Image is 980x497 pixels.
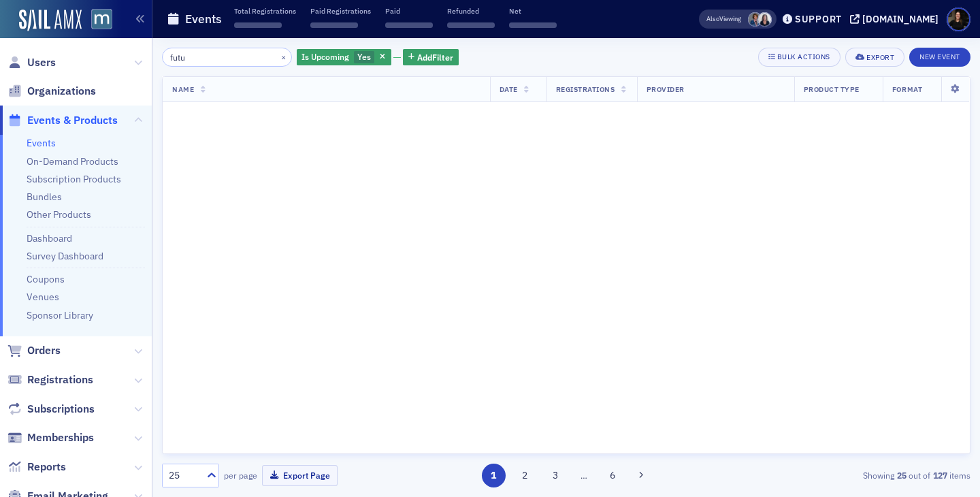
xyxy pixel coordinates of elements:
span: Kelly Brown [757,12,772,27]
button: New Event [909,48,970,67]
span: Format [892,84,922,94]
a: Subscription Products [27,173,121,185]
p: Refunded [447,6,495,16]
button: Export Page [262,465,338,486]
div: [DOMAIN_NAME] [862,13,938,25]
p: Paid [385,6,433,16]
span: ‌ [385,22,433,28]
a: Events & Products [7,113,118,128]
a: Subscriptions [7,402,95,417]
label: per page [224,469,257,481]
span: Orders [27,343,61,358]
span: Events & Products [27,113,118,128]
span: Product Type [804,84,860,94]
span: Add Filter [417,51,453,63]
button: 1 [482,464,506,487]
p: Net [509,6,557,16]
span: … [574,469,593,481]
a: Registrations [7,372,93,387]
span: ‌ [310,22,358,28]
span: Date [500,84,518,94]
span: Name [172,84,194,94]
span: Provider [647,84,685,94]
a: New Event [909,50,970,62]
span: Users [27,55,56,70]
a: Memberships [7,430,94,445]
span: Reports [27,460,66,475]
div: Showing out of items [710,469,970,481]
span: Is Upcoming [301,51,349,62]
a: Sponsor Library [27,309,93,321]
span: ‌ [234,22,282,28]
a: Other Products [27,208,91,221]
a: View Homepage [82,9,112,32]
a: Survey Dashboard [27,250,103,262]
img: SailAMX [91,9,112,30]
button: 6 [601,464,625,487]
span: Registrations [556,84,615,94]
p: Paid Registrations [310,6,371,16]
a: Reports [7,460,66,475]
span: Memberships [27,430,94,445]
div: 25 [169,468,199,483]
span: Subscriptions [27,402,95,417]
strong: 127 [930,469,949,481]
div: Export [866,54,894,61]
a: Coupons [27,273,65,285]
p: Total Registrations [234,6,296,16]
span: ‌ [509,22,557,28]
div: Bulk Actions [777,53,830,61]
div: Yes [297,49,391,66]
button: AddFilter [403,49,459,66]
span: Chris Dougherty [748,12,762,27]
a: Orders [7,343,61,358]
button: × [278,50,290,63]
a: Organizations [7,84,96,99]
button: 2 [512,464,536,487]
span: ‌ [447,22,495,28]
span: Registrations [27,372,93,387]
span: Yes [357,51,371,62]
a: Venues [27,291,59,303]
button: Bulk Actions [758,48,840,67]
strong: 25 [894,469,909,481]
div: Also [706,14,719,23]
span: Organizations [27,84,96,99]
h1: Events [185,11,222,27]
button: 3 [544,464,568,487]
span: Profile [947,7,970,31]
a: On-Demand Products [27,155,118,167]
a: Dashboard [27,232,72,244]
button: Export [845,48,904,67]
div: Support [795,13,842,25]
a: Users [7,55,56,70]
input: Search… [162,48,292,67]
button: [DOMAIN_NAME] [850,14,943,24]
span: Viewing [706,14,741,24]
a: Events [27,137,56,149]
a: Bundles [27,191,62,203]
img: SailAMX [19,10,82,31]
